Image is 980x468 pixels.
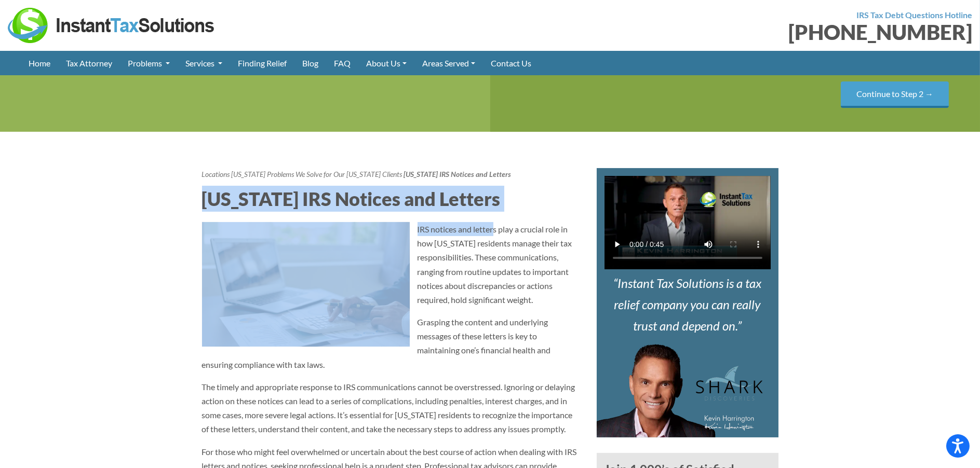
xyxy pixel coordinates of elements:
[232,170,266,178] a: [US_STATE]
[202,170,230,178] a: Locations
[856,10,972,20] strong: IRS Tax Debt Questions Hotline
[230,51,294,75] a: Finding Relief
[120,51,178,75] a: Problems
[404,170,512,178] strong: [US_STATE] IRS Notices and Letters
[597,344,763,437] img: Kevin Harrington
[202,186,581,212] h2: [US_STATE] IRS Notices and Letters
[414,51,483,75] a: Areas Served
[178,51,230,75] a: Services
[202,222,410,347] img: A tax professional on his laptop taking a look at IRS notices for a client.
[58,51,120,75] a: Tax Attorney
[483,51,539,75] a: Contact Us
[202,380,581,436] p: The timely and appropriate response to IRS communications cannot be overstressed. Ignoring or del...
[267,170,402,178] a: Problems We Solve for Our [US_STATE] Clients
[498,22,973,43] div: [PHONE_NUMBER]
[613,276,761,333] i: Instant Tax Solutions is a tax relief company you can really trust and depend on.
[358,51,414,75] a: About Us
[8,8,216,43] img: Instant Tax Solutions Logo
[8,19,216,29] a: Instant Tax Solutions Logo
[841,81,949,108] input: Continue to Step 2 →
[21,51,58,75] a: Home
[294,51,326,75] a: Blog
[326,51,358,75] a: FAQ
